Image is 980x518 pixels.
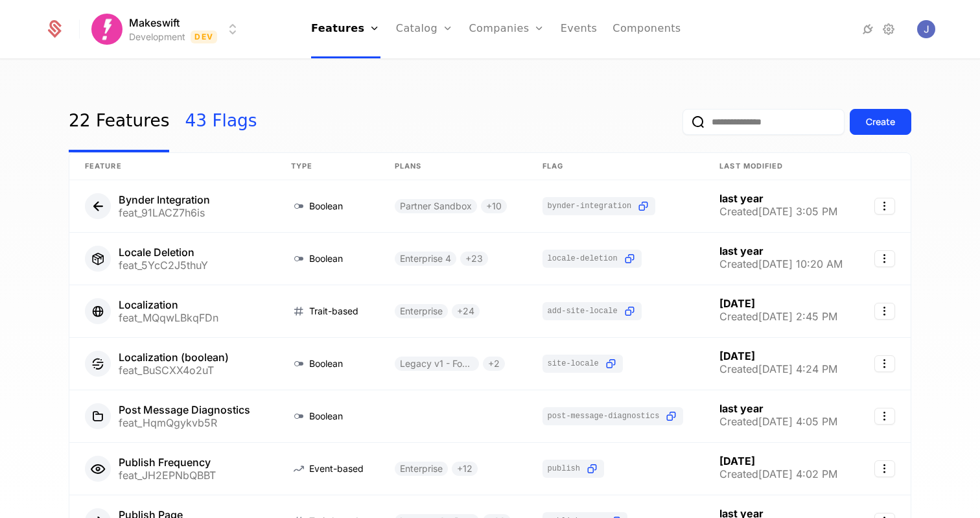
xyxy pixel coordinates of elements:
div: Development [129,30,185,43]
button: Select action [874,355,895,372]
img: Makeswift [91,14,122,45]
th: Type [275,153,379,180]
a: Integrations [860,21,876,37]
button: Select action [874,408,895,425]
a: 43 Flags [185,91,257,152]
button: Select action [874,198,895,215]
img: Joseph Lukemire [917,20,935,38]
div: Create [866,115,895,128]
th: Feature [69,153,275,180]
button: Select action [874,303,895,320]
button: Select action [874,250,895,267]
span: Dev [191,30,217,43]
button: Select environment [95,15,240,43]
th: Last Modified [704,153,859,180]
button: Select action [874,460,895,477]
button: Open user button [917,20,935,38]
th: Plans [379,153,527,180]
a: 22 Features [69,91,169,152]
span: Makeswift [129,15,180,30]
button: Create [850,109,911,135]
th: Flag [527,153,705,180]
a: Settings [881,21,896,37]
